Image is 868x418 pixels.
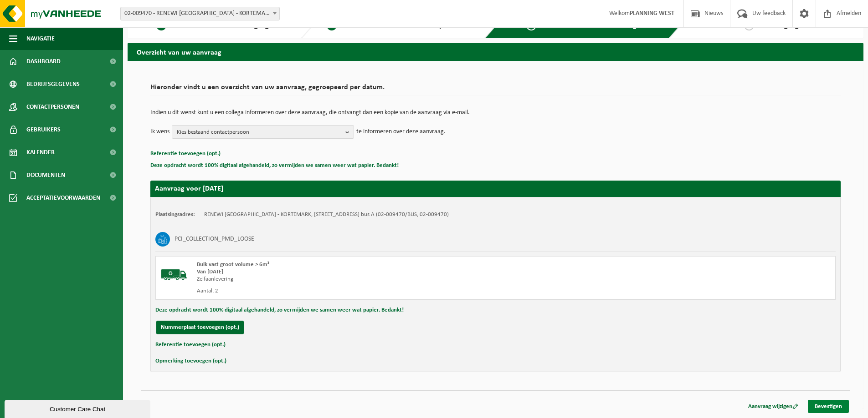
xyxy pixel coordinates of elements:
button: Nummerplaat toevoegen (opt.) [156,321,244,334]
span: Kalender [26,141,55,164]
span: Bulk vast groot volume > 6m³ [197,262,269,267]
div: Zelfaanlevering [197,276,532,283]
button: Kies bestaand contactpersoon [172,125,354,139]
p: te informeren over deze aanvraag. [356,125,446,139]
p: Indien u dit wenst kunt u een collega informeren over deze aanvraag, die ontvangt dan een kopie v... [150,110,841,116]
a: Aanvraag wijzigen [741,400,805,413]
span: Gebruikers [26,118,61,141]
strong: Aanvraag voor [DATE] [155,185,223,192]
img: BL-SO-LV.png [160,261,188,288]
span: 02-009470 - RENEWI BELGIUM - KORTEMARK - KORTEMARK [121,7,279,20]
div: Aantal: 2 [197,287,532,295]
iframe: chat widget [5,398,152,418]
button: Referentie toevoegen (opt.) [155,339,226,351]
span: Acceptatievoorwaarden [26,186,100,209]
span: 02-009470 - RENEWI BELGIUM - KORTEMARK - KORTEMARK [120,7,280,20]
strong: Van [DATE] [197,269,223,275]
button: Opmerking toevoegen (opt.) [155,355,226,367]
h2: Hieronder vindt u een overzicht van uw aanvraag, gegroepeerd per datum. [150,84,841,96]
span: Bedrijfsgegevens [26,73,80,96]
button: Referentie toevoegen (opt.) [150,148,221,160]
strong: Plaatsingsadres: [155,212,195,217]
span: Dashboard [26,50,61,73]
span: Kies bestaand contactpersoon [177,126,342,139]
span: Contactpersonen [26,96,79,118]
h3: PCI_COLLECTION_PMD_LOOSE [175,232,254,247]
span: Navigatie [26,27,55,50]
button: Deze opdracht wordt 100% digitaal afgehandeld, zo vermijden we samen weer wat papier. Bedankt! [155,304,404,316]
strong: PLANNING WEST [630,10,674,17]
td: RENEWI [GEOGRAPHIC_DATA] - KORTEMARK, [STREET_ADDRESS] bus A (02-009470/BUS, 02-009470) [204,211,449,218]
button: Deze opdracht wordt 100% digitaal afgehandeld, zo vermijden we samen weer wat papier. Bedankt! [150,160,399,171]
p: Ik wens [150,125,169,139]
h2: Overzicht van uw aanvraag [128,43,863,60]
a: Bevestigen [808,400,849,413]
span: Documenten [26,164,65,186]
